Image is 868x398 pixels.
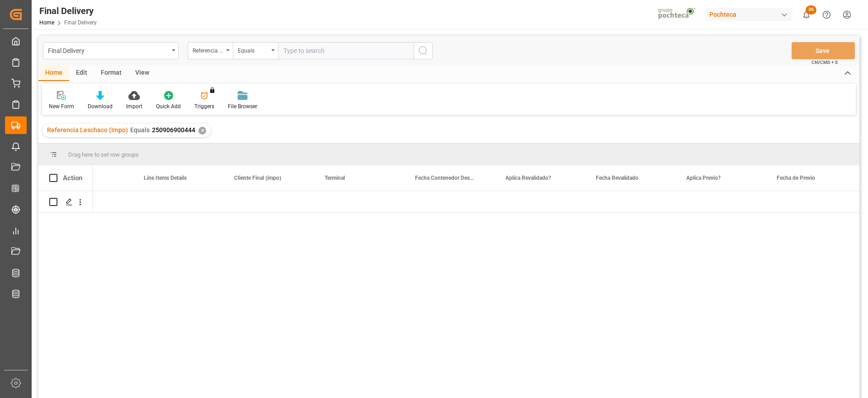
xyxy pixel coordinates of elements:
div: Equals [238,44,269,55]
span: Cliente Final (impo) [234,175,281,181]
span: Drag here to set row groups [68,151,139,158]
button: Save [792,42,855,59]
span: Referencia Leschaco (Impo) [47,126,128,134]
div: View [128,66,156,81]
span: Line Items Details [144,175,187,181]
div: Quick Add [156,102,181,110]
div: Home [38,66,69,81]
div: Final Delivery [39,4,97,18]
span: Fecha de Previo [777,175,815,181]
span: 36 [806,5,816,14]
div: Referencia Leschaco (Impo) [193,44,223,55]
div: Pochteca [706,8,793,21]
span: Fecha Contenedor Descargado [415,175,476,181]
div: Import [126,102,142,110]
img: pochtecaImg.jpg_1689854062.jpg [655,7,700,23]
div: Download [88,102,113,110]
span: Equals [130,126,150,134]
input: Type to search [278,42,414,59]
span: Aplica Revalidado? [505,175,551,181]
span: Aplica Previo? [686,175,721,181]
div: Edit [69,66,94,81]
button: open menu [188,42,233,59]
div: File Browser [228,102,257,110]
button: open menu [43,42,179,59]
span: 250906900444 [152,126,195,134]
button: Pochteca [706,6,796,23]
div: Action [63,174,82,182]
a: Home [39,19,54,26]
button: Help Center [816,5,837,25]
span: Fecha Revalidado [596,175,638,181]
button: open menu [233,42,278,59]
div: Format [94,66,128,81]
div: ✕ [198,127,206,134]
div: Final Delivery [48,44,169,56]
span: Terminal [325,175,345,181]
div: Press SPACE to select this row. [38,191,93,213]
span: Ctrl/CMD + S [811,59,838,66]
button: show 36 new notifications [796,5,816,25]
button: search button [414,42,433,59]
div: New Form [49,102,74,110]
